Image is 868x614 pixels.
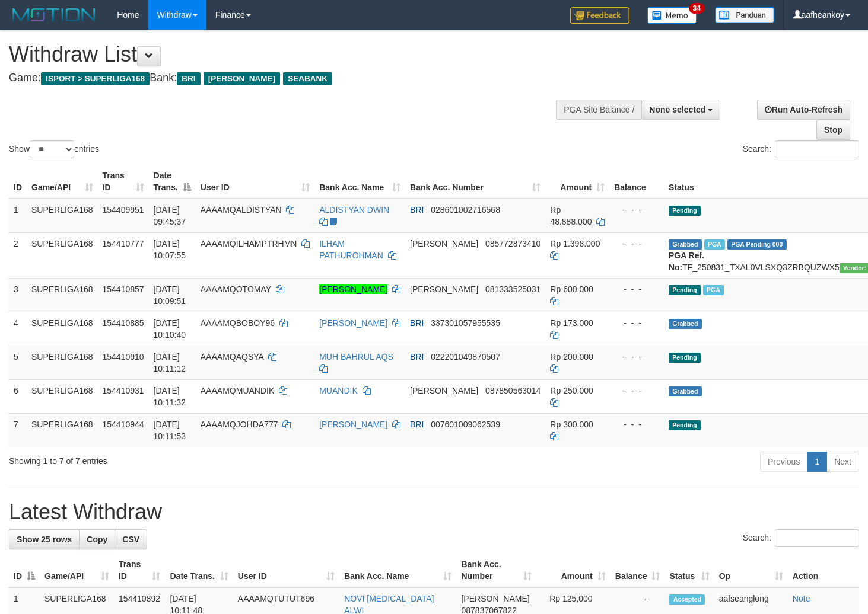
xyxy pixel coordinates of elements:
span: Copy 085772873410 to clipboard [485,239,540,248]
span: AAAAMQOTOMAY [201,284,271,294]
span: [DATE] 10:09:51 [154,284,186,306]
th: Amount: activate to sort column ascending [536,554,611,587]
th: Balance: activate to sort column ascending [611,554,665,587]
span: [PERSON_NAME] [410,284,478,294]
span: BRI [410,205,424,215]
a: [PERSON_NAME] [319,284,387,294]
span: Grabbed [669,319,702,329]
td: 3 [9,278,27,312]
input: Search: [775,529,859,547]
span: Rp 173.000 [550,318,593,328]
h1: Latest Withdraw [9,500,859,524]
span: AAAAMQMUANDIK [201,386,274,395]
span: Rp 300.000 [550,420,593,429]
span: Pending [669,285,701,295]
div: - - - [614,238,659,250]
span: Copy [87,535,107,544]
td: 5 [9,346,27,379]
a: Run Auto-Refresh [757,100,850,120]
span: Rp 600.000 [550,284,593,294]
span: Rp 48.888.000 [550,205,592,226]
a: Next [826,452,859,472]
td: SUPERLIGA168 [27,312,98,346]
a: [PERSON_NAME] [319,318,387,328]
input: Search: [775,140,859,158]
th: Amount: activate to sort column ascending [545,165,609,199]
a: 1 [807,452,827,472]
th: User ID: activate to sort column ascending [233,554,339,587]
th: ID: activate to sort column descending [9,554,40,587]
select: Showentries [30,140,74,158]
td: 1 [9,199,27,233]
label: Search: [743,140,859,158]
span: [PERSON_NAME] [461,594,529,603]
th: Trans ID: activate to sort column ascending [98,165,149,199]
span: [PERSON_NAME] [204,72,280,85]
div: - - - [614,317,659,329]
th: Bank Acc. Name: activate to sort column ascending [314,165,405,199]
h4: Game: Bank: [9,72,567,84]
a: Stop [816,120,850,140]
td: 6 [9,379,27,413]
span: AAAAMQJOHDA777 [201,420,278,429]
div: - - - [614,351,659,363]
span: Rp 200.000 [550,352,593,362]
span: Grabbed [669,239,702,250]
label: Search: [743,529,859,547]
span: AAAAMQALDISTYAN [201,205,282,215]
span: CSV [122,535,139,544]
span: [DATE] 10:11:12 [154,352,186,373]
th: Game/API: activate to sort column ascending [40,554,114,587]
span: 154410944 [103,420,144,429]
a: MUANDIK [319,386,358,395]
th: Status: activate to sort column ascending [664,554,714,587]
span: Show 25 rows [17,535,72,544]
td: SUPERLIGA168 [27,346,98,379]
span: Pending [669,353,701,363]
img: Button%20Memo.svg [647,7,697,24]
span: Pending [669,206,701,216]
div: Showing 1 to 7 of 7 entries [9,450,353,467]
h1: Withdraw List [9,43,567,66]
span: [PERSON_NAME] [410,386,478,395]
span: Copy 028601002716568 to clipboard [431,205,500,215]
span: [DATE] 10:11:32 [154,386,186,407]
div: - - - [614,385,659,396]
a: MUH BAHRUL AQS [319,352,393,362]
span: [DATE] 10:11:53 [154,420,186,441]
td: SUPERLIGA168 [27,199,98,233]
span: Copy 022201049870507 to clipboard [431,352,500,362]
span: BRI [177,72,200,85]
a: ILHAM PATHUROHMAN [319,239,383,260]
span: Marked by aafounsreynich [703,285,724,295]
span: 154410931 [103,386,144,395]
span: 34 [689,3,705,14]
div: PGA Site Balance / [556,100,641,120]
th: Bank Acc. Number: activate to sort column ascending [405,165,545,199]
span: Accepted [669,594,705,605]
th: Action [788,554,859,587]
span: 154410777 [103,239,144,248]
span: None selected [649,105,705,114]
label: Show entries [9,140,99,158]
span: 154410857 [103,284,144,294]
div: - - - [614,283,659,295]
th: Op: activate to sort column ascending [714,554,788,587]
th: Balance [609,165,664,199]
td: 7 [9,413,27,447]
th: Date Trans.: activate to sort column ascending [165,554,233,587]
span: Marked by aafounsreynich [704,239,725,250]
span: Grabbed [669,386,702,396]
span: 154410885 [103,318,144,328]
span: AAAAMQILHAMPTRHMN [201,239,297,248]
th: Bank Acc. Number: activate to sort column ascending [456,554,536,587]
a: Show 25 rows [9,529,80,549]
td: SUPERLIGA168 [27,232,98,278]
div: - - - [614,418,659,430]
button: None selected [641,100,720,120]
a: [PERSON_NAME] [319,420,387,429]
a: CSV [115,529,147,549]
th: Date Trans.: activate to sort column descending [149,165,196,199]
th: Bank Acc. Name: activate to sort column ascending [339,554,456,587]
span: BRI [410,420,424,429]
